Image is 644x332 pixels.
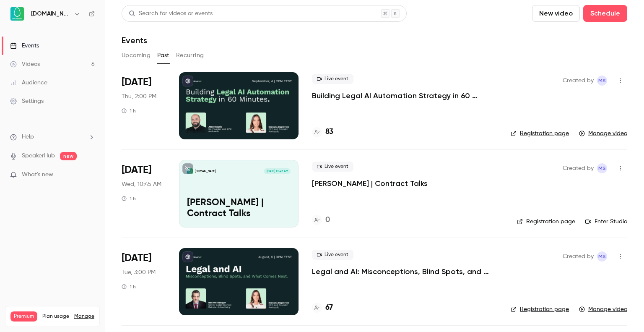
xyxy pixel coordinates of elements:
[579,129,627,138] a: Manage video
[122,248,166,315] div: Aug 5 Tue, 3:00 PM (Europe/Tallinn)
[22,133,34,141] span: Help
[122,251,151,265] span: [DATE]
[31,10,70,18] h6: [DOMAIN_NAME]
[264,168,290,174] span: [DATE] 10:45 AM
[22,170,53,179] span: What's new
[312,162,353,172] span: Live event
[598,76,606,86] span: MS
[312,214,330,226] a: 0
[585,217,627,226] a: Enter Studio
[563,163,594,173] span: Created by
[563,76,594,86] span: Created by
[176,49,204,62] button: Recurring
[122,35,147,45] h1: Events
[517,217,575,226] a: Registration page
[10,7,24,21] img: Avokaado.io
[157,49,169,62] button: Past
[312,267,497,277] a: Legal and AI: Misconceptions, Blind Spots, and What Comes Next
[122,180,161,188] span: Wed, 10:45 AM
[325,126,333,138] h4: 83
[598,251,606,261] span: MS
[312,250,353,260] span: Live event
[597,251,607,261] span: Marie Skachko
[74,313,94,320] a: Manage
[122,195,136,202] div: 1 h
[10,60,40,68] div: Videos
[598,163,606,173] span: MS
[597,76,607,86] span: Marie Skachko
[22,152,55,160] a: SpeakerHub
[579,305,627,314] a: Manage video
[10,42,39,50] div: Events
[122,107,136,114] div: 1 h
[325,302,333,314] h4: 67
[563,251,594,261] span: Created by
[122,49,151,62] button: Upcoming
[187,198,291,220] p: [PERSON_NAME] | Contract Talks
[122,160,166,227] div: Sep 3 Wed, 10:45 AM (Europe/Kiev)
[129,9,213,18] div: Search for videos or events
[122,283,136,290] div: 1 h
[122,163,151,177] span: [DATE]
[511,305,569,314] a: Registration page
[312,178,428,188] a: [PERSON_NAME] | Contract Talks
[597,163,607,173] span: Marie Skachko
[10,133,95,141] li: help-dropdown-opener
[312,302,333,314] a: 67
[179,160,299,227] a: Tom | Contract Talks[DOMAIN_NAME][DATE] 10:45 AM[PERSON_NAME] | Contract Talks
[312,126,333,138] a: 83
[312,91,497,101] a: Building Legal AI Automation Strategy in 60 Minutes
[312,74,353,84] span: Live event
[60,152,77,160] span: new
[511,129,569,138] a: Registration page
[10,97,44,105] div: Settings
[10,311,37,322] span: Premium
[10,78,47,87] div: Audience
[122,268,156,277] span: Tue, 3:00 PM
[532,5,580,22] button: New video
[325,214,330,226] h4: 0
[122,76,151,89] span: [DATE]
[583,5,627,22] button: Schedule
[122,72,166,139] div: Sep 4 Thu, 2:00 PM (Europe/Tallinn)
[122,92,156,101] span: Thu, 2:00 PM
[195,169,216,173] p: [DOMAIN_NAME]
[42,313,69,320] span: Plan usage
